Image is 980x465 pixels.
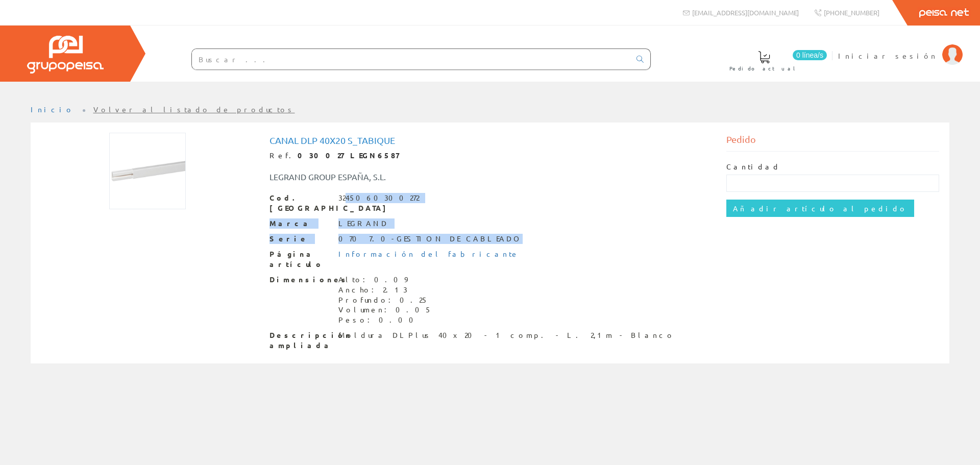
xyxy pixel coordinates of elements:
[31,105,74,114] a: Inicio
[269,330,331,351] span: Descripción ampliada
[27,36,104,74] img: Grupo Peisa
[729,63,799,74] span: Pedido actual
[726,200,914,217] input: Añadir artículo al pedido
[269,218,331,229] span: Marca
[838,51,937,61] span: Iniciar sesión
[269,193,331,213] span: Cod. [GEOGRAPHIC_DATA]
[338,295,432,305] div: Profundo: 0.25
[269,135,711,145] h1: Canal Dlp 40x20 S_tabique
[793,50,827,60] span: 0 línea/s
[726,162,780,172] label: Cantidad
[338,218,388,229] div: LEGRAND
[824,8,879,17] span: [PHONE_NUMBER]
[93,105,295,114] a: Volver al listado de productos
[338,305,432,315] div: Volumen: 0.05
[298,151,399,160] strong: 030027 LEGN6587
[269,234,331,244] span: Serie
[269,275,331,285] span: Dimensiones
[338,275,432,285] div: Alto: 0.09
[262,171,528,183] div: LEGRAND GROUP ESPAÑA, S.L.
[338,234,523,244] div: 070 7.0-GESTION DE CABLEADO
[338,285,432,295] div: Ancho: 2.13
[338,249,519,258] a: Información del fabricante
[338,193,419,203] div: 3245060300272
[338,330,675,340] div: Moldura DLPlus 40x20 - 1 comp. - L. 2,1m - Blanco
[109,133,186,209] img: Foto artículo Canal Dlp 40x20 S_tabique (150x150)
[838,42,963,52] a: Iniciar sesión
[692,8,799,17] span: [EMAIL_ADDRESS][DOMAIN_NAME]
[269,151,711,161] div: Ref.
[192,49,630,69] input: Buscar ...
[269,249,331,270] span: Página artículo
[726,133,940,152] div: Pedido
[338,315,432,325] div: Peso: 0.00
